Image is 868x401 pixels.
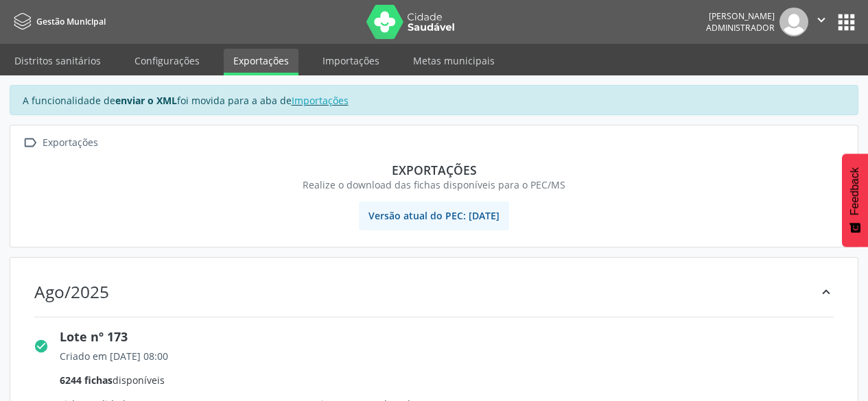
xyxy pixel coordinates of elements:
i: keyboard_arrow_up [819,284,834,300]
div: Exportações [40,133,100,153]
i:  [20,133,40,153]
a: Gestão Municipal [10,10,106,33]
button:  [808,8,834,36]
img: img [779,8,808,36]
button: Feedback - Mostrar pesquisa [842,154,868,247]
div: keyboard_arrow_up [819,282,834,302]
div: A funcionalidade de foi movida para a aba de [10,85,858,115]
div: Ago/2025 [34,282,109,302]
button: apps [834,10,858,34]
strong: enviar o XML [115,94,177,107]
a:  Exportações [20,133,100,153]
a: Importações [292,94,349,107]
span: Administrador [706,22,775,34]
span: 6244 fichas [60,374,113,387]
span: Versão atual do PEC: [DATE] [359,202,509,230]
a: Distritos sanitários [5,49,110,73]
a: Exportações [224,49,298,75]
div: Lote nº 173 [60,328,846,346]
a: Importações [313,49,389,73]
div: Realize o download das fichas disponíveis para o PEC/MS [30,178,838,192]
span: Gestão Municipal [36,16,106,27]
div: disponíveis [60,373,846,387]
i: check_circle [34,339,49,354]
div: Criado em [DATE] 08:00 [60,349,846,363]
div: [PERSON_NAME] [706,10,775,22]
a: Configurações [125,49,209,73]
span: Feedback [849,167,861,215]
a: Metas municipais [403,49,504,73]
i:  [814,12,829,27]
div: Exportações [30,162,838,178]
